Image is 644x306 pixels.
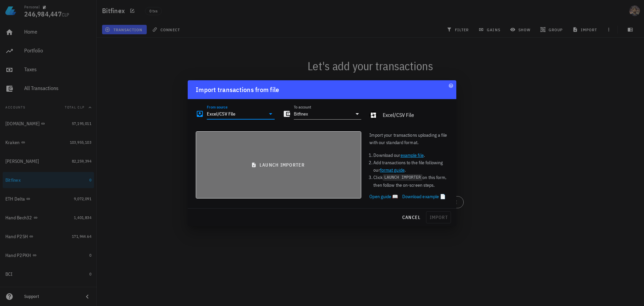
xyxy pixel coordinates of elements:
[207,104,228,110] label: From source
[402,193,446,200] a: Download example 📄
[399,211,424,223] button: cancel
[373,174,448,189] li: Click on this form, then follow the on-screen steps.
[196,131,361,199] button: launch importer
[383,112,448,118] div: Excel/CSV File
[383,174,422,181] code: LAUNCH IMPORTER
[402,214,421,220] span: cancel
[373,159,448,174] li: Add transactions to the file following our .
[294,104,311,110] label: To account
[369,193,398,200] a: Open guide 📖
[196,84,279,95] div: Import transactions from file
[373,151,448,159] li: Download our .
[201,162,356,168] span: launch importer
[380,167,405,173] a: format guide
[401,152,424,158] a: example file
[207,108,265,119] input: Select a file source
[369,131,448,146] p: Import your transactions uploading a file with our standard format.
